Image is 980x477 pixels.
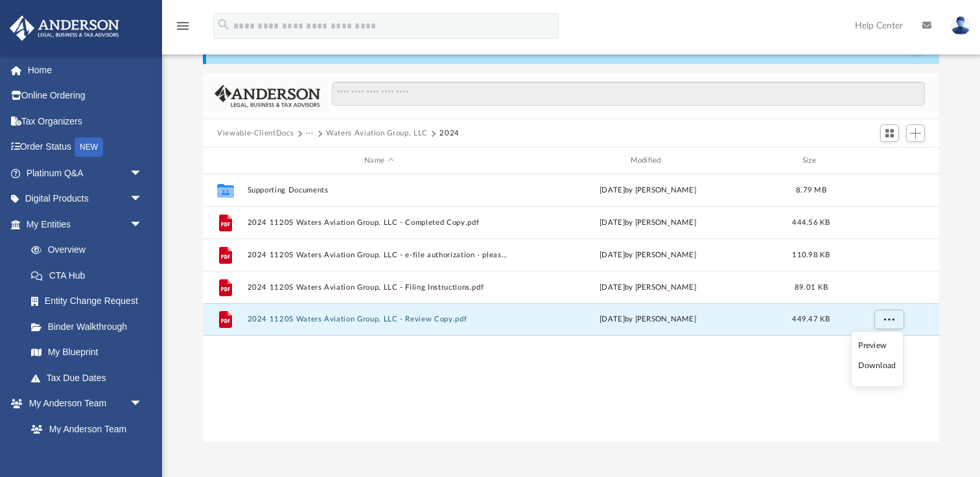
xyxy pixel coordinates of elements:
[792,316,830,323] span: 449.47 KB
[216,17,231,32] i: search
[75,137,103,157] div: NEW
[18,262,162,288] a: CTA Hub
[18,340,156,366] a: My Blueprint
[175,18,191,34] i: menu
[209,155,241,167] div: id
[6,16,123,41] img: Anderson Advisors Platinum Portal
[18,365,162,391] a: Tax Due Dates
[175,25,191,34] a: menu
[795,284,828,291] span: 89.01 KB
[18,416,149,442] a: My Anderson Team
[248,186,511,194] button: Supporting Documents
[439,128,460,139] button: 2024
[906,124,926,143] button: Add
[843,155,933,167] div: id
[9,211,162,237] a: My Entitiesarrow_drop_down
[880,124,900,143] button: Switch to Grid View
[796,187,826,194] span: 8.79 MB
[9,160,162,186] a: Platinum Q&Aarrow_drop_down
[9,57,162,83] a: Home
[9,83,162,109] a: Online Ordering
[851,331,904,387] ul: More options
[18,314,162,340] a: Binder Walkthrough
[517,217,780,229] div: [DATE] by [PERSON_NAME]
[9,134,162,161] a: Order StatusNEW
[18,288,162,314] a: Entity Change Request
[247,155,511,167] div: Name
[248,283,511,292] button: 2024 1120S Waters Aviation Group, LLC - Filing Instructions.pdf
[130,160,156,187] span: arrow_drop_down
[130,211,156,238] span: arrow_drop_down
[248,251,511,259] button: 2024 1120S Waters Aviation Group, LLC - e-file authorization - please sign.pdf
[306,128,314,139] button: ···
[130,391,156,417] span: arrow_drop_down
[517,250,780,261] div: [DATE] by [PERSON_NAME]
[217,128,294,139] button: Viewable-ClientDocs
[248,218,511,227] button: 2024 1120S Waters Aviation Group, LLC - Completed Copy.pdf
[792,251,830,259] span: 110.98 KB
[874,310,904,329] button: More options
[786,155,837,167] div: Size
[517,314,780,325] div: [DATE] by [PERSON_NAME]
[517,185,780,196] div: [DATE] by [PERSON_NAME]
[326,128,428,139] button: Waters Aviation Group, LLC
[517,282,780,294] div: [DATE] by [PERSON_NAME]
[203,174,939,443] div: grid
[516,155,780,167] div: Modified
[248,315,511,323] button: 2024 1120S Waters Aviation Group, LLC - Review Copy.pdf
[9,186,162,212] a: Digital Productsarrow_drop_down
[332,82,925,106] input: Search files and folders
[792,219,830,226] span: 444.56 KB
[9,108,162,134] a: Tax Organizers
[130,186,156,213] span: arrow_drop_down
[9,391,156,417] a: My Anderson Teamarrow_drop_down
[18,237,162,263] a: Overview
[858,359,896,373] li: Download
[951,16,970,35] img: User Pic
[858,339,896,353] li: Preview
